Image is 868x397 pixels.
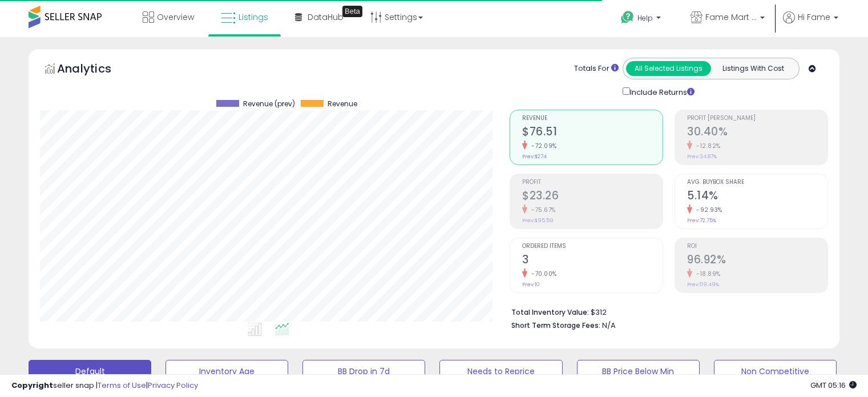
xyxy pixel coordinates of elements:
small: Prev: 34.87% [687,153,717,160]
span: DataHub [308,11,344,23]
div: Include Returns [614,85,708,98]
strong: Copyright [11,380,53,391]
a: Terms of Use [98,380,146,391]
span: Profit [PERSON_NAME] [687,115,827,122]
button: BB Drop in 7d [302,360,425,383]
small: -75.67% [527,206,556,214]
span: Hi Fame [798,11,830,23]
span: Listings [239,11,268,23]
small: -18.89% [692,270,721,278]
h2: 3 [522,253,663,268]
a: Privacy Policy [148,380,198,391]
small: Prev: 72.75% [687,217,716,224]
a: Help [612,2,672,37]
h2: $23.26 [522,189,663,204]
button: Non Competitive [714,360,837,383]
h2: 30.40% [687,125,827,141]
small: -70.00% [527,270,557,278]
button: Listings With Cost [710,61,796,76]
button: Needs to Reprice [439,360,562,383]
small: -12.82% [692,142,721,150]
div: Totals For [574,63,619,74]
a: Hi Fame [783,11,838,37]
button: Inventory Age [165,360,288,383]
b: Short Term Storage Fees: [511,320,600,330]
li: $312 [511,304,819,318]
span: Help [637,13,653,23]
small: Prev: 10 [522,281,540,288]
div: seller snap | | [11,380,198,391]
span: Ordered Items [522,243,663,250]
b: Total Inventory Value: [511,307,589,317]
span: Avg. Buybox Share [687,179,827,186]
h5: Analytics [57,61,134,79]
h2: $76.51 [522,125,663,141]
h2: 5.14% [687,189,827,204]
span: Profit [522,179,663,186]
span: Fame Mart CA [705,11,757,23]
span: Revenue (prev) [243,100,295,108]
small: Prev: 119.49% [687,281,719,288]
span: 2025-10-13 05:16 GMT [810,380,857,391]
span: Revenue [328,100,357,108]
small: -92.93% [692,206,722,214]
small: -72.09% [527,142,557,150]
i: Get Help [620,10,635,25]
span: Revenue [522,115,663,122]
button: Default [29,360,151,383]
button: BB Price Below Min [577,360,700,383]
span: N/A [602,320,616,331]
small: Prev: $274 [522,153,547,160]
small: Prev: $95.59 [522,217,554,224]
span: Overview [157,11,194,23]
h2: 96.92% [687,253,827,268]
div: Tooltip anchor [342,6,362,17]
button: All Selected Listings [626,61,711,76]
span: ROI [687,243,827,250]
